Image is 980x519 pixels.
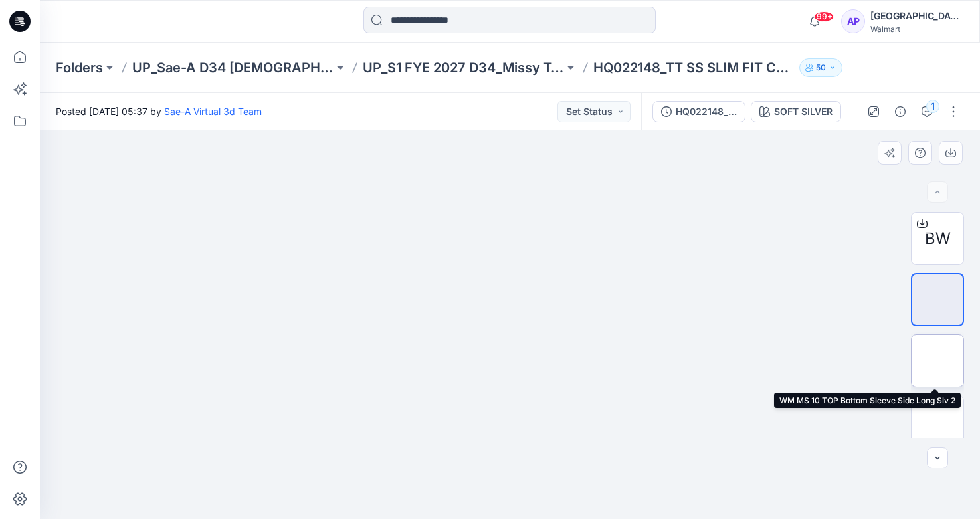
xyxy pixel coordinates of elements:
span: 99+ [814,11,834,22]
a: UP_Sae-A D34 [DEMOGRAPHIC_DATA] Knit Tops [132,58,334,77]
a: Sae-A Virtual 3d Team [164,106,262,117]
span: BW [925,227,951,251]
a: UP_S1 FYE 2027 D34_Missy Tops_Sae-A [363,58,564,77]
button: HQ022148_FIT [652,101,745,122]
button: SOFT SILVER [751,101,841,122]
div: Walmart [870,24,963,34]
div: HQ022148_FIT [676,104,737,119]
span: Posted [DATE] 05:37 by [56,104,262,118]
div: AP [841,9,865,33]
div: SOFT SILVER [774,104,833,119]
div: 1 [926,100,939,113]
button: 1 [916,101,937,122]
button: 50 [799,58,842,77]
p: HQ022148_TT SS SLIM FIT CREW TEE [593,58,795,77]
p: 50 [816,60,826,75]
a: Folders [56,58,103,77]
div: [GEOGRAPHIC_DATA] [870,8,963,24]
button: Details [890,101,911,122]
